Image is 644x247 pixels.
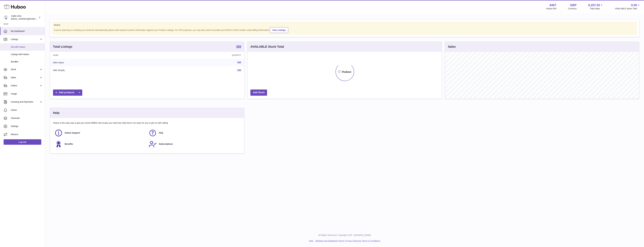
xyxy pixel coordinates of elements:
a: View Listings [270,27,288,33]
strong: Notice [54,24,635,26]
a: 389 [237,61,241,64]
span: Returns [11,133,43,136]
a: Log out [4,139,41,145]
img: internalAdmin-8457@internal.huboo.com [4,15,8,20]
th: Quantity [155,52,244,59]
span: Benefits [65,143,73,145]
a: Huboo Support [54,129,146,137]
span: Channels [11,117,43,120]
strong: 389 [236,45,241,48]
span: Huboo Support [65,131,80,134]
span: Cases [11,109,43,111]
div: If you're planning on sending your products internationally please add required customs informati... [54,27,635,33]
span: [EMAIL_ADDRESS][DOMAIN_NAME] [11,18,44,20]
span: Listings [11,38,39,41]
span: Usage [11,92,43,95]
h3: Sales [448,45,456,49]
span: Sales [11,76,39,79]
span: Bundles [11,60,43,63]
a: Help [309,240,313,242]
span: Settings [11,125,43,128]
span: Orders [11,84,39,87]
span: AVAILABLE Stock Total [615,7,640,10]
div: Currency [568,7,577,10]
td: With Huboo [50,59,155,66]
h3: Help [53,111,59,115]
span: Stock [11,68,39,71]
div: Huboo Ref [546,7,556,10]
a: Website and Dashboard Terms of Use [315,240,351,242]
a: 389 [236,45,241,49]
a: Service Terms & Conditions [354,240,380,242]
h3: AVAILABLE Stock Total [250,45,284,49]
a: Benefits [54,140,146,148]
a: 0.00 AVAILABLE Stock Total [615,3,640,10]
span: My Dashboard [11,30,43,33]
p: Huboo is the easy way to get your stock fulfilled. But incase you need any help here's our ways f... [53,122,241,124]
a: 389 [237,69,241,72]
span: FAQ [159,131,163,134]
li: and [314,240,380,242]
span: Listings with Huboo [11,53,43,56]
span: Subscriptions [159,143,173,145]
strong: 8457 [550,3,556,7]
th: Name [50,52,155,59]
strong: GBP [570,3,576,7]
td: With Shopify [50,66,155,74]
span: Total sales [590,7,603,10]
span: 6,207.03 [588,3,600,7]
div: Cabin Zero [11,15,38,20]
a: FAQ [149,129,240,137]
a: Add Stock [250,90,267,96]
span: Not with Huboo [11,46,43,48]
h3: Total Listings [53,45,72,49]
span: 0.00 [631,3,637,7]
a: 6,207.03 Total sales [588,3,603,10]
p: All Rights Reserved. Copyright 2025 - [DOMAIN_NAME] [47,234,642,237]
a: Add products [53,90,82,96]
span: Invoicing and Payments [11,100,39,103]
a: Subscriptions [149,140,240,148]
